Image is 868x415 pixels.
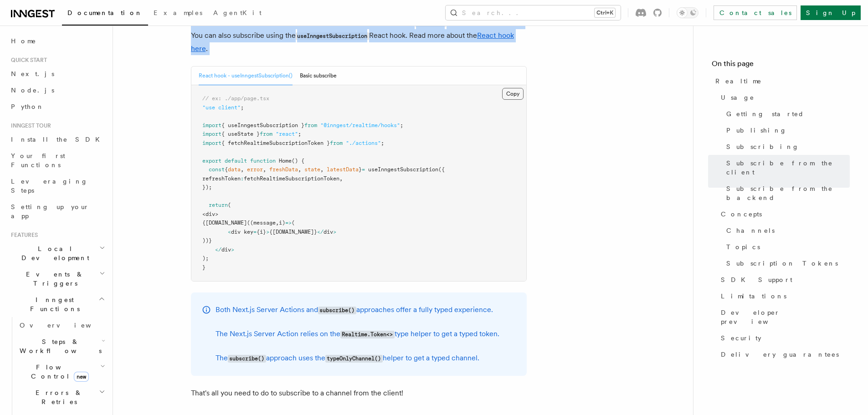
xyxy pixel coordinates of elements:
[723,155,850,180] a: Subscribe from the client
[318,307,356,314] code: subscribe()
[228,202,231,208] span: (
[359,166,362,173] span: }
[7,56,47,64] span: Quick start
[209,202,228,208] span: return
[202,95,269,102] span: // ex: ./app/page.tsx
[721,333,761,343] span: Security
[438,166,445,173] span: ({
[7,122,51,129] span: Inngest tour
[202,175,241,182] span: refreshToken
[7,295,98,313] span: Inngest Functions
[715,77,762,86] span: Realtime
[304,166,320,173] span: state
[340,331,395,338] code: Realtime.Token<>
[216,328,499,341] p: The Next.js Server Action relies on the type helper to get a typed token.
[7,98,107,115] a: Python
[241,104,244,111] span: ;
[415,19,447,27] code: subscribe
[292,158,304,164] span: () {
[368,166,438,173] span: useInngestSubscription
[11,152,65,169] span: Your first Functions
[721,308,850,326] span: Developer preview
[723,255,850,272] a: Subscription Tokens
[16,359,107,384] button: Flow Controlnew
[721,210,762,219] span: Concepts
[723,138,850,155] a: Subscribing
[502,88,524,100] button: Copy
[202,211,205,217] span: <
[16,388,99,406] span: Errors & Retries
[7,244,99,262] span: Local Development
[16,317,107,333] a: Overview
[7,292,107,317] button: Inngest Functions
[202,264,205,271] span: }
[244,175,339,182] span: fetchRealtimeSubscriptionToken
[723,239,850,255] a: Topics
[723,180,850,206] a: Subscribe from the backend
[216,352,499,365] p: The approach uses the helper to get a typed channel.
[339,175,343,182] span: ,
[400,122,403,128] span: ;
[208,3,267,25] a: AgentKit
[7,266,107,292] button: Events & Triggers
[16,333,107,359] button: Steps & Workflows
[381,140,384,146] span: ;
[202,255,209,261] span: );
[712,58,850,73] h4: On this page
[11,103,44,110] span: Python
[191,16,527,55] p: Once you have a token, you can subscribe to a channel by calling the function with the token. You...
[7,173,107,199] a: Leveraging Steps
[723,222,850,239] a: Channels
[16,337,102,355] span: Steps & Workflows
[215,211,218,217] span: >
[726,242,760,251] span: Topics
[11,70,54,77] span: Next.js
[7,33,107,49] a: Home
[327,166,359,173] span: latestData
[801,5,861,20] a: Sign Up
[216,303,499,317] p: Both Next.js Server Actions and approaches offer a fully typed experience.
[241,166,244,173] span: ,
[726,226,775,235] span: Channels
[266,229,269,235] span: >
[726,109,804,118] span: Getting started
[325,355,383,363] code: typeOnlyChannel()
[260,131,272,137] span: from
[714,5,797,20] a: Contact sales
[11,136,105,143] span: Install the SDK
[225,166,228,173] span: {
[20,322,113,329] span: Overview
[205,211,215,217] span: div
[717,330,850,346] a: Security
[247,166,263,173] span: error
[62,3,148,26] a: Documentation
[148,3,208,25] a: Examples
[191,31,514,53] a: React hook here
[346,140,381,146] span: "./actions"
[228,229,231,235] span: <
[154,9,202,16] span: Examples
[320,122,400,128] span: "@inngest/realtime/hooks"
[67,9,143,16] span: Documentation
[717,288,850,304] a: Limitations
[333,229,336,235] span: >
[723,106,850,122] a: Getting started
[241,175,244,182] span: :
[269,166,298,173] span: freshData
[7,241,107,266] button: Local Development
[250,158,276,164] span: function
[74,372,89,382] span: new
[721,350,839,359] span: Delivery guarantees
[11,178,88,194] span: Leveraging Steps
[253,229,257,235] span: =
[16,363,100,381] span: Flow Control
[330,140,343,146] span: from
[7,131,107,148] a: Install the SDK
[228,355,266,363] code: subscribe()
[7,148,107,173] a: Your first Functions
[446,5,621,20] button: Search...Ctrl+K
[276,220,279,226] span: ,
[202,158,221,164] span: export
[726,259,838,268] span: Subscription Tokens
[717,89,850,106] a: Usage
